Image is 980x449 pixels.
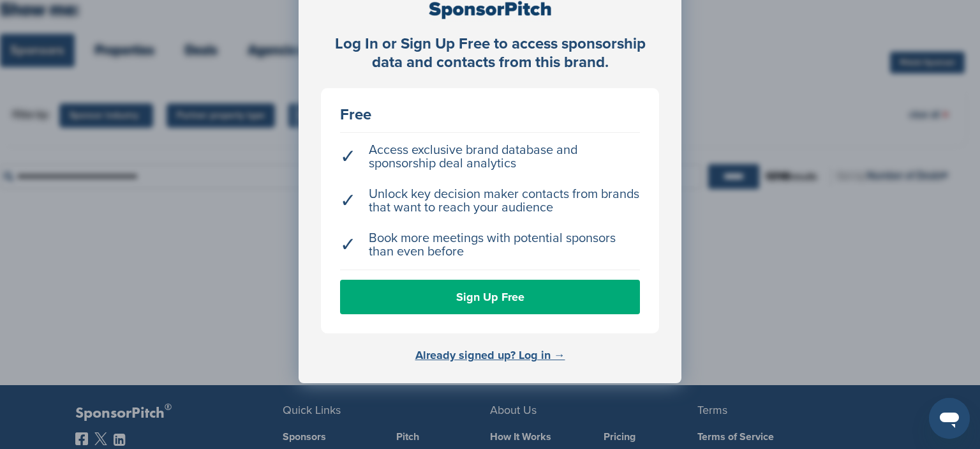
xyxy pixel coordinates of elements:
[340,225,640,265] li: Book more meetings with potential sponsors than even before
[929,398,970,439] iframe: Button to launch messaging window
[340,107,640,123] div: Free
[340,194,356,208] span: ✓
[340,150,356,164] span: ✓
[340,280,640,314] a: Sign Up Free
[415,348,565,362] a: Already signed up? Log in →
[340,238,356,252] span: ✓
[340,181,640,221] li: Unlock key decision maker contacts from brands that want to reach your audience
[321,35,659,72] div: Log In or Sign Up Free to access sponsorship data and contacts from this brand.
[340,137,640,177] li: Access exclusive brand database and sponsorship deal analytics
